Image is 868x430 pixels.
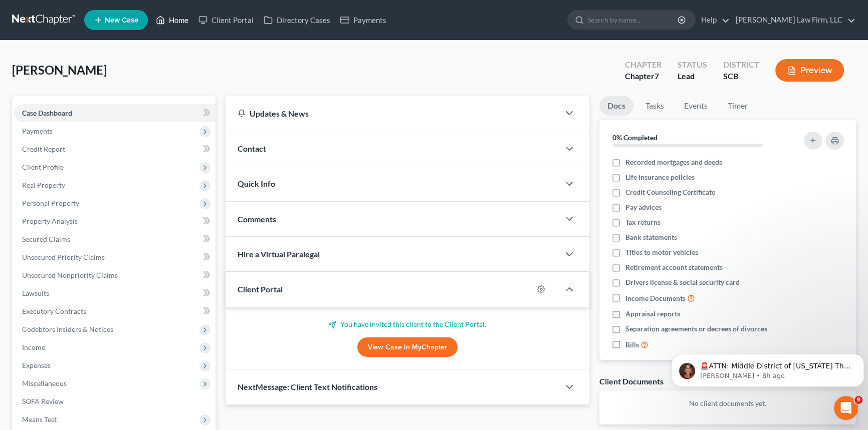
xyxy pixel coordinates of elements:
span: Bills [625,340,639,350]
div: Status [678,59,707,71]
a: SOFA Review [14,392,215,410]
span: [PERSON_NAME] [12,63,107,77]
span: Lawsuits [22,289,49,297]
a: Unsecured Priority Claims [14,248,215,266]
p: You have invited this client to the Client Portal. [238,319,577,329]
div: Client Documents [599,376,664,386]
span: Miscellaneous [22,379,67,387]
span: Unsecured Priority Claims [22,253,105,261]
span: Payments [22,127,53,135]
span: Personal Property [22,199,79,207]
span: Quick Info [238,179,275,188]
span: SOFA Review [22,397,64,405]
a: [PERSON_NAME] Law Firm, LLC [731,11,855,29]
a: Secured Claims [14,230,215,248]
span: Appraisal reports [625,309,680,319]
span: Secured Claims [22,235,70,243]
a: Lawsuits [14,284,215,302]
span: 9 [854,396,862,404]
span: New Case [105,17,138,24]
p: No client documents yet. [607,398,848,408]
span: Titles to motor vehicles [625,247,698,257]
a: Executory Contracts [14,302,215,320]
span: Credit Report [22,145,65,153]
div: Updates & News [238,108,547,119]
a: Tasks [637,96,672,116]
span: Tax returns [625,217,661,227]
div: Lead [678,71,707,82]
span: Codebtors Insiders & Notices [22,325,113,333]
span: Retirement account statements [625,262,723,272]
div: District [723,59,759,71]
span: Contact [238,144,266,153]
a: Help [696,11,730,29]
a: Client Portal [193,11,259,29]
span: Real Property [22,181,65,189]
span: Drivers license & social security card [625,277,740,287]
strong: 0% Completed [612,133,658,142]
span: Separation agreements or decrees of divorces [625,324,767,334]
span: Pay advices [625,202,662,212]
a: Unsecured Nonpriority Claims [14,266,215,284]
div: SCB [723,71,759,82]
span: Expenses [22,361,51,369]
div: Chapter [625,71,662,82]
span: Bank statements [625,232,677,242]
iframe: Intercom notifications message [668,333,868,403]
a: Property Analysis [14,212,215,230]
span: Case Dashboard [22,109,72,117]
div: Chapter [625,59,662,71]
span: Unsecured Nonpriority Claims [22,271,118,279]
span: Comments [238,214,276,224]
span: Income Documents [625,293,686,303]
span: NextMessage: Client Text Notifications [238,382,377,391]
a: View Case in MyChapter [357,337,458,357]
input: Search by name... [587,11,679,29]
span: Property Analysis [22,217,78,225]
iframe: Intercom live chat [834,396,858,420]
a: Docs [599,96,633,116]
a: Events [676,96,716,116]
span: Client Profile [22,163,64,171]
button: Preview [775,59,844,82]
a: Credit Report [14,140,215,158]
span: Income [22,343,45,351]
span: Recorded mortgages and deeds [625,157,722,167]
a: Directory Cases [259,11,335,29]
span: Executory Contracts [22,307,86,315]
a: Payments [335,11,391,29]
span: Means Test [22,415,57,423]
a: Case Dashboard [14,104,215,122]
a: Home [151,11,193,29]
span: 7 [655,71,659,81]
span: Hire a Virtual Paralegal [238,249,320,259]
span: Credit Counseling Certificate [625,187,715,197]
span: Client Portal [238,284,283,294]
span: Life insurance policies [625,172,695,182]
a: Timer [720,96,756,116]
